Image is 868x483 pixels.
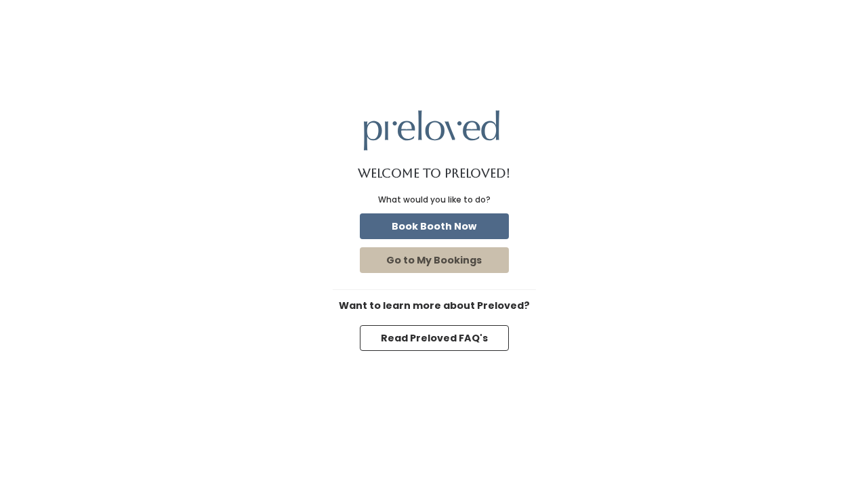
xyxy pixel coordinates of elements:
[378,194,491,206] div: What would you like to do?
[358,167,510,180] h1: Welcome to Preloved!
[360,247,509,273] button: Go to My Bookings
[360,325,509,351] button: Read Preloved FAQ's
[364,110,499,150] img: preloved logo
[357,245,512,276] a: Go to My Bookings
[360,213,509,239] button: Book Booth Now
[333,301,536,312] h6: Want to learn more about Preloved?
